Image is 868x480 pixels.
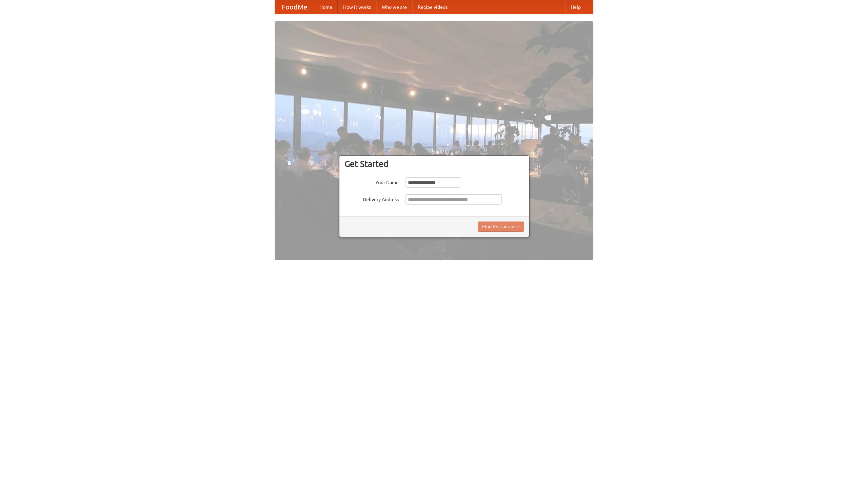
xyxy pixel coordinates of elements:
h3: Get Started [344,159,524,169]
a: Who we are [376,0,412,14]
button: Find Restaurants! [478,222,524,232]
label: Delivery Address [344,194,399,203]
a: How it works [338,0,376,14]
a: FoodMe [275,0,314,14]
a: Help [565,0,586,14]
label: Your Name [344,177,399,186]
a: Home [314,0,338,14]
a: Recipe videos [412,0,453,14]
